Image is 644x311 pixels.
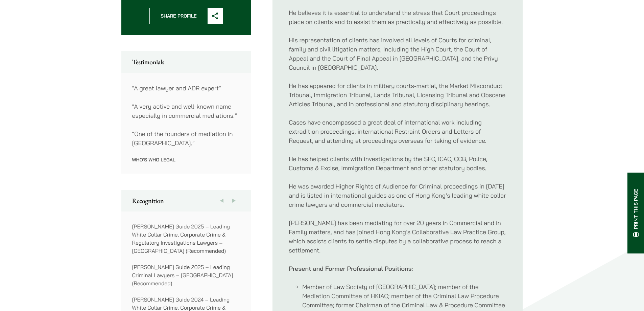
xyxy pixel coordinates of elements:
button: Share Profile [149,8,223,24]
p: [PERSON_NAME] Guide 2025 – Leading Criminal Lawyers – [GEOGRAPHIC_DATA] (Recommended) [132,263,240,287]
h2: Testimonials [132,58,240,66]
p: [PERSON_NAME] has been mediating for over 20 years in Commercial and in Family matters, and has j... [289,218,506,255]
button: Previous [216,190,228,212]
p: Who’s Who Legal [132,157,240,163]
p: Cases have encompassed a great deal of international work including extradition proceedings, inte... [289,118,506,145]
p: “One of the founders of mediation in [GEOGRAPHIC_DATA].” [132,129,240,148]
p: “A great lawyer and ADR expert” [132,84,240,93]
p: “A very active and well-known name especially in commercial mediations.” [132,102,240,120]
button: Next [228,190,240,212]
p: He believes it is essential to understand the stress that Court proceedings place on clients and ... [289,8,506,26]
p: His representation of clients has involved all levels of Courts for criminal, family and civil li... [289,36,506,72]
h2: Recognition [132,197,240,205]
p: [PERSON_NAME] Guide 2025 – Leading White Collar Crime, Corporate Crime & Regulatory Investigation... [132,222,240,255]
p: He was awarded Higher Rights of Audience for Criminal proceedings in [DATE] and is listed in inte... [289,182,506,209]
p: He has appeared for clients in military courts-martial, the Market Misconduct Tribunal, Immigrati... [289,81,506,109]
strong: Present and Former Professional Positions: [289,265,413,272]
span: Share Profile [150,8,208,24]
p: He has helped clients with investigations by the SFC, ICAC, CCB, Police, Customs & Excise, Immigr... [289,154,506,173]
